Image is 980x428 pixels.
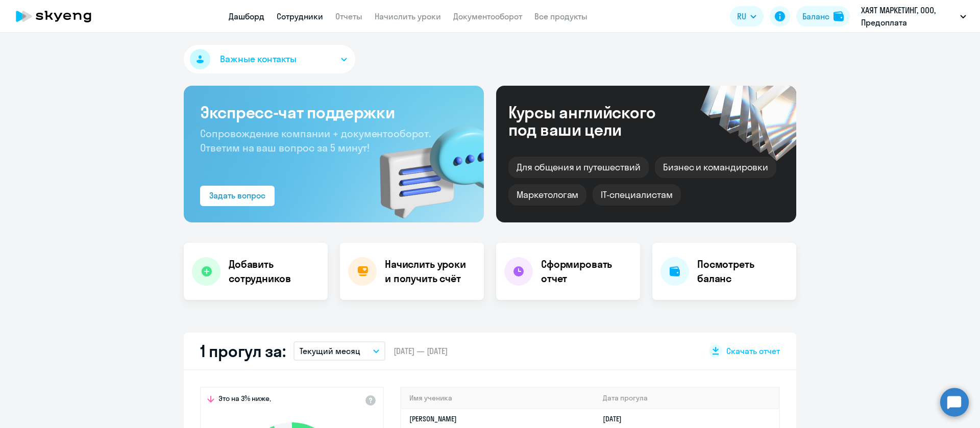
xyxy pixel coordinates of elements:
[401,388,595,409] th: Имя ученика
[534,11,587,21] a: Все продукты
[603,414,630,423] a: [DATE]
[655,157,776,178] div: Бизнес и командировки
[184,45,355,73] button: Важные контакты
[200,127,431,154] span: Сопровождение компании + документооборот. Ответим на ваш вопрос за 5 минут!
[200,186,275,206] button: Задать вопрос
[335,11,362,21] a: Отчеты
[200,102,468,122] h3: Экспресс-чат поддержки
[726,345,780,357] span: Скачать отчет
[385,257,474,286] h4: Начислить уроки и получить счёт
[300,345,360,357] p: Текущий месяц
[730,6,764,27] button: RU
[595,388,779,409] th: Дата прогула
[394,345,448,357] span: [DATE] — [DATE]
[856,4,971,29] button: ХАЯТ МАРКЕТИНГ, ООО, Предоплата Софинансирование
[200,341,285,361] h2: 1 прогул за:
[293,341,385,361] button: Текущий месяц
[209,189,265,202] div: Задать вопрос
[229,257,320,286] h4: Добавить сотрудников
[796,6,850,27] button: Балансbalance
[365,108,484,222] img: bg-img
[508,184,586,206] div: Маркетологам
[697,257,788,286] h4: Посмотреть баланс
[277,11,323,21] a: Сотрудники
[409,414,457,423] a: [PERSON_NAME]
[229,11,264,21] a: Дашборд
[375,11,441,21] a: Начислить уроки
[508,104,683,138] div: Курсы английского под ваши цели
[508,157,649,178] div: Для общения и путешествий
[593,184,680,206] div: IT-специалистам
[453,11,522,21] a: Документооборот
[541,257,632,286] h4: Сформировать отчет
[802,10,829,22] div: Баланс
[861,4,956,29] p: ХАЯТ МАРКЕТИНГ, ООО, Предоплата Софинансирование
[220,53,297,66] span: Важные контакты
[834,11,844,21] img: balance
[218,394,271,406] span: Это на 3% ниже,
[737,10,746,22] span: RU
